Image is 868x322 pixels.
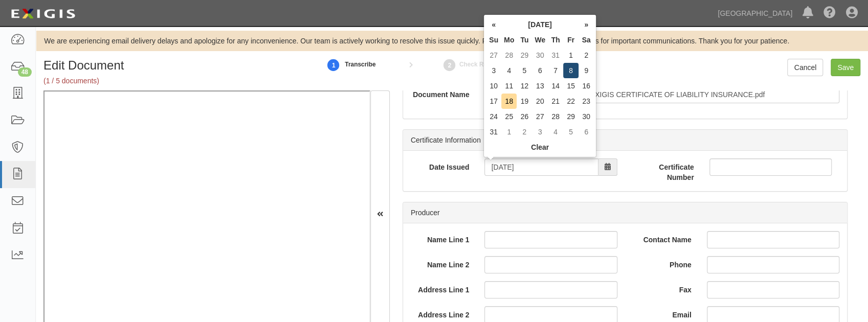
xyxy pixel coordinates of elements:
[548,48,563,63] td: 31
[548,109,563,124] td: 28
[713,3,797,24] a: [GEOGRAPHIC_DATA]
[486,140,594,155] th: Clear
[18,67,32,77] div: 48
[563,78,578,94] td: 15
[517,48,532,63] td: 29
[517,94,532,109] td: 19
[578,94,594,109] td: 23
[517,32,532,48] th: Tu
[563,32,578,48] th: Fr
[501,94,517,109] td: 18
[486,32,501,48] th: Su
[486,124,501,140] td: 31
[501,124,517,140] td: 1
[578,32,594,48] th: Sa
[403,281,477,295] label: Address Line 1
[442,59,457,72] strong: 2
[532,109,548,124] td: 27
[403,130,847,151] div: Certificate Information
[403,202,847,223] div: Producer
[403,231,477,245] label: Name Line 1
[486,63,501,78] td: 3
[532,78,548,94] td: 13
[517,124,532,140] td: 2
[345,61,375,68] small: Transcribe
[403,158,477,172] label: Date Issued
[501,109,517,124] td: 25
[532,48,548,63] td: 30
[486,78,501,94] td: 10
[532,124,548,140] td: 3
[501,17,578,32] th: [DATE]
[787,59,823,76] a: Cancel
[532,63,548,78] td: 6
[501,63,517,78] td: 4
[548,78,563,94] td: 14
[831,59,860,76] input: Save
[578,78,594,94] td: 16
[824,7,836,19] i: Help Center - Complianz
[36,36,868,46] div: We are experiencing email delivery delays and apologize for any inconvenience. Our team is active...
[326,59,341,72] strong: 1
[578,109,594,124] td: 30
[486,109,501,124] td: 24
[501,78,517,94] td: 11
[43,77,305,85] h5: (1 / 5 documents)
[442,54,457,76] a: Check Results
[578,17,594,32] th: »
[625,281,699,295] label: Fax
[563,124,578,140] td: 5
[625,306,699,320] label: Email
[326,54,341,76] a: 1
[548,32,563,48] th: Th
[563,48,578,63] td: 1
[517,63,532,78] td: 5
[563,94,578,109] td: 22
[486,17,501,32] th: «
[517,109,532,124] td: 26
[486,48,501,63] td: 27
[8,5,78,23] img: logo-5460c22ac91f19d4615b14bd174203de0afe785f0fc80cf4dbbc73dc1793850b.png
[563,109,578,124] td: 29
[532,94,548,109] td: 20
[484,158,598,176] input: MM/DD/YYYY
[578,124,594,140] td: 6
[403,86,477,100] label: Document Name
[43,59,305,72] h1: Edit Document
[633,158,702,182] label: Certificate Number
[548,94,563,109] td: 21
[548,63,563,78] td: 7
[625,256,699,270] label: Phone
[578,63,594,78] td: 9
[501,32,517,48] th: Mo
[403,256,477,270] label: Name Line 2
[517,78,532,94] td: 12
[532,32,548,48] th: We
[403,306,477,320] label: Address Line 2
[578,48,594,63] td: 2
[563,63,578,78] td: 8
[486,94,501,109] td: 17
[548,124,563,140] td: 4
[625,231,699,245] label: Contact Name
[501,48,517,63] td: 28
[459,61,501,68] small: Check Results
